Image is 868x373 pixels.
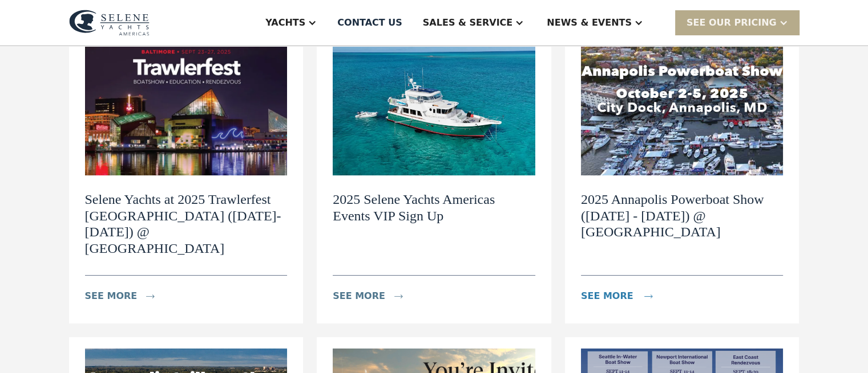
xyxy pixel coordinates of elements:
[146,294,155,298] img: icon
[581,191,784,240] h2: 2025 Annapolis Powerboat Show ([DATE] - [DATE]) @ [GEOGRAPHIC_DATA]
[394,294,403,298] img: icon
[581,289,633,303] div: see more
[423,16,512,30] div: Sales & Service
[333,191,535,224] h2: 2025 Selene Yachts Americas Events VIP Sign Up
[85,191,288,257] h2: Selene Yachts at 2025 Trawlerfest [GEOGRAPHIC_DATA] ([DATE]-[DATE]) @ [GEOGRAPHIC_DATA]
[337,16,402,30] div: Contact US
[333,289,385,303] div: see more
[85,289,138,303] div: see more
[265,16,305,30] div: Yachts
[687,16,777,30] div: SEE Our Pricing
[69,10,150,36] img: logo
[547,16,632,30] div: News & EVENTS
[69,31,304,323] a: Selene Yachts at 2025 Trawlerfest [GEOGRAPHIC_DATA] ([DATE]-[DATE]) @ [GEOGRAPHIC_DATA]see moreicon
[565,31,800,323] a: 2025 Annapolis Powerboat Show ([DATE] - [DATE]) @ [GEOGRAPHIC_DATA]see moreicon
[644,294,653,298] img: icon
[317,31,551,323] a: 2025 Selene Yachts Americas Events VIP Sign Upsee moreicon
[675,10,800,35] div: SEE Our Pricing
